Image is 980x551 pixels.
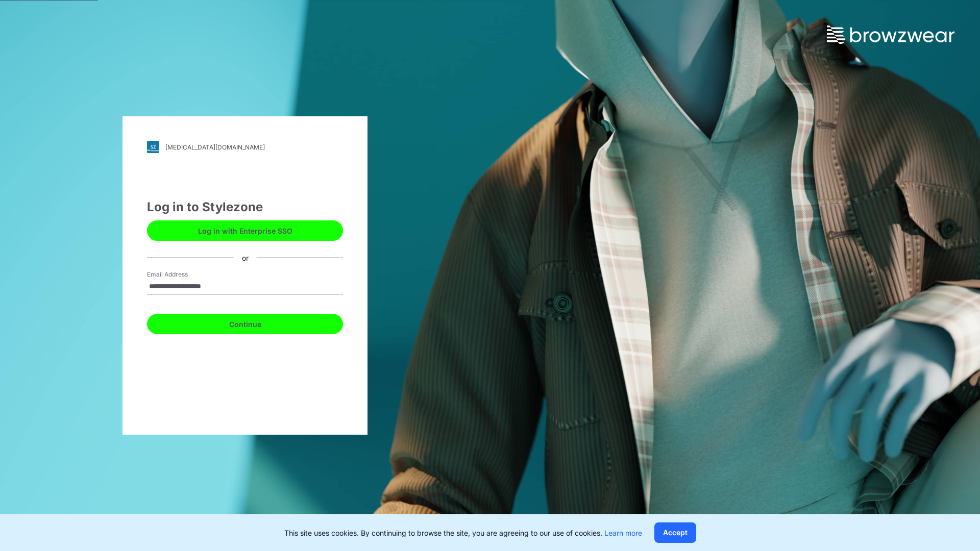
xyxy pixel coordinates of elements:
div: Log in to Stylezone [147,198,343,216]
p: This site uses cookies. By continuing to browse the site, you are agreeing to our use of cookies. [284,528,642,538]
button: Log in with Enterprise SSO [147,220,343,241]
div: [MEDICAL_DATA][DOMAIN_NAME] [165,143,265,151]
img: svg+xml;base64,PHN2ZyB3aWR0aD0iMjgiIGhlaWdodD0iMjgiIHZpZXdCb3g9IjAgMCAyOCAyOCIgZmlsbD0ibm9uZSIgeG... [147,141,159,153]
a: [MEDICAL_DATA][DOMAIN_NAME] [147,141,343,153]
img: browzwear-logo.73288ffb.svg [827,26,954,44]
button: Continue [147,314,343,334]
div: or [234,252,257,263]
button: Accept [654,522,696,543]
a: Learn more [604,529,642,537]
label: Email Address [147,270,218,279]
